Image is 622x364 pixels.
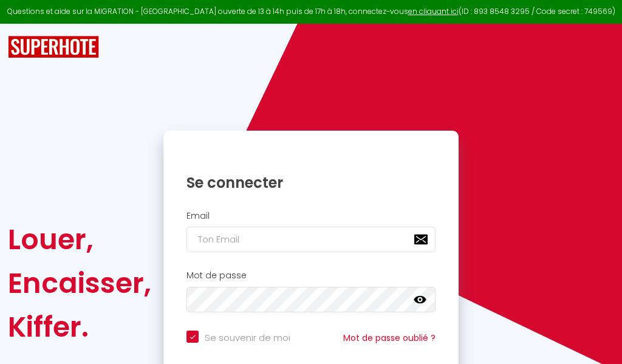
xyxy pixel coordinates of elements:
div: Encaisser, [8,261,151,305]
a: en cliquant ici [408,6,459,16]
a: Mot de passe oublié ? [343,332,436,344]
div: Kiffer. [8,305,151,349]
div: Louer, [8,218,151,261]
h1: Se connecter [186,173,436,192]
h2: Mot de passe [186,270,436,281]
h2: Email [186,211,436,221]
img: SuperHote logo [8,36,99,58]
input: Ton Email [186,227,436,252]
